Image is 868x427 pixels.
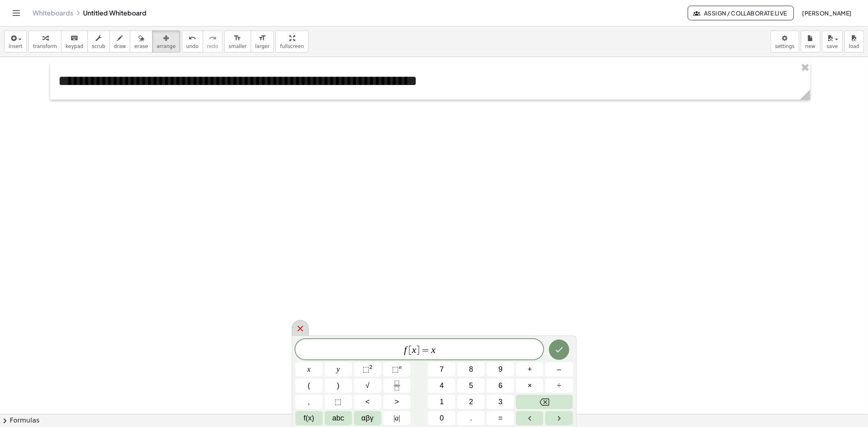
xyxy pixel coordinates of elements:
button: Absolute value [383,411,411,425]
button: Minus [545,362,573,377]
button: 2 [457,395,485,409]
span: undo [186,44,199,49]
i: undo [188,33,196,43]
span: αβγ [361,413,374,424]
button: Backspace [516,395,573,409]
button: draw [109,30,131,52]
span: 8 [469,364,473,375]
button: Plus [516,362,543,377]
i: keyboard [70,33,78,43]
button: Less than [354,395,381,409]
span: redo [207,44,218,49]
button: Greater than [383,395,411,409]
span: 0 [440,413,444,424]
button: fullscreen [275,30,308,52]
button: save [822,30,843,52]
span: erase [134,44,148,49]
button: undoundo [182,30,203,52]
span: insert [9,44,22,49]
button: [PERSON_NAME] [796,6,858,20]
button: 6 [487,379,514,393]
button: Done [549,340,569,360]
span: fullscreen [280,44,304,49]
i: redo [209,33,216,43]
span: scrub [92,44,105,49]
button: Fraction [383,379,411,393]
button: 3 [487,395,514,409]
span: save [826,44,838,49]
span: ] [416,345,420,355]
button: Superscript [383,362,411,377]
span: transform [33,44,57,49]
span: 5 [469,380,473,391]
span: abc [332,413,344,424]
span: = [420,345,431,355]
span: load [849,44,859,49]
button: Divide [545,379,573,393]
button: Alphabet [325,411,352,425]
button: Right arrow [545,411,573,425]
button: ) [325,379,352,393]
button: redoredo [203,30,223,52]
button: x [295,362,323,377]
span: ÷ [557,380,561,391]
sup: n [399,364,402,370]
sup: 2 [370,364,373,370]
span: draw [114,44,126,49]
span: 3 [498,396,503,407]
a: Whiteboards [33,9,73,17]
var: x [431,344,436,355]
span: – [557,364,561,375]
button: settings [771,30,799,52]
button: 9 [487,362,514,377]
span: [PERSON_NAME] [802,9,852,17]
span: ⬚ [335,396,342,407]
button: 1 [428,395,455,409]
span: [ [409,345,412,355]
button: Placeholder [325,395,352,409]
button: 7 [428,362,455,377]
button: , [295,395,323,409]
button: arrange [152,30,180,52]
button: insert [4,30,27,52]
button: load [844,30,864,52]
button: ( [295,379,323,393]
button: 5 [457,379,485,393]
button: keyboardkeypad [61,30,88,52]
button: scrub [87,30,110,52]
span: + [528,364,532,375]
button: new [801,30,820,52]
span: > [395,396,399,407]
span: larger [255,44,269,49]
button: y [325,362,352,377]
button: format_sizesmaller [224,30,251,52]
button: Times [516,379,543,393]
span: | [394,414,395,422]
span: × [528,380,532,391]
span: 9 [498,364,503,375]
span: x [307,364,310,375]
span: √ [365,380,370,391]
button: Equals [487,411,514,425]
var: x [412,344,416,355]
button: . [457,411,485,425]
span: ⬚ [363,365,370,373]
button: 8 [457,362,485,377]
button: Toggle navigation [10,7,23,20]
button: 0 [428,411,455,425]
button: Square root [354,379,381,393]
span: new [805,44,816,49]
i: format_size [258,33,266,43]
span: , [308,396,310,407]
span: ( [308,380,310,391]
span: < [365,396,370,407]
span: ⬚ [392,365,399,373]
button: Functions [295,411,323,425]
span: = [498,413,503,424]
button: format_sizelarger [251,30,274,52]
span: f(x) [304,413,314,424]
button: 4 [428,379,455,393]
span: 6 [498,380,503,391]
span: 7 [440,364,444,375]
button: Squared [354,362,381,377]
